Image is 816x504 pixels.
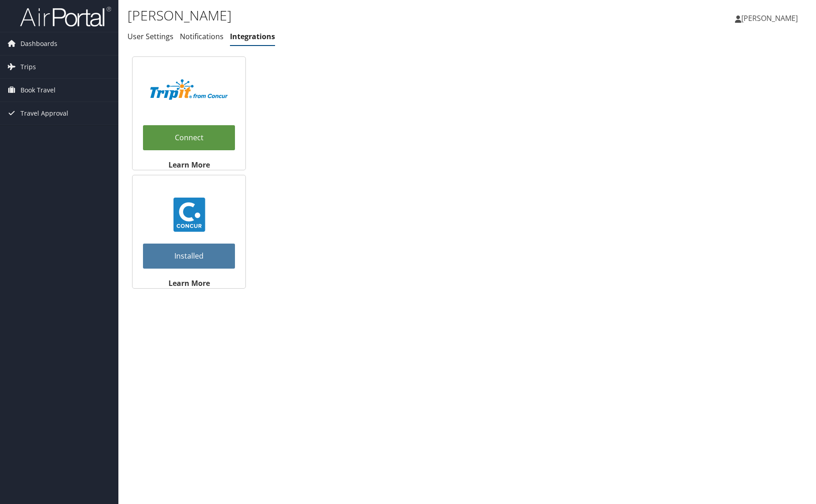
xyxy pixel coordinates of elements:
[20,102,68,125] span: Travel Approval
[143,125,235,150] a: Connect
[143,244,235,269] a: Installed
[20,6,111,27] img: airportal-logo.png
[180,31,224,41] a: Notifications
[168,160,210,170] strong: Learn More
[127,6,581,25] h1: [PERSON_NAME]
[230,31,275,41] a: Integrations
[20,79,56,102] span: Book Travel
[20,56,36,78] span: Trips
[735,5,807,32] a: [PERSON_NAME]
[127,31,173,41] a: User Settings
[741,13,798,23] span: [PERSON_NAME]
[150,79,228,100] img: TripIt_Logo_Color_SOHP.png
[168,278,210,288] strong: Learn More
[172,198,206,232] img: concur_23.png
[20,32,57,55] span: Dashboards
